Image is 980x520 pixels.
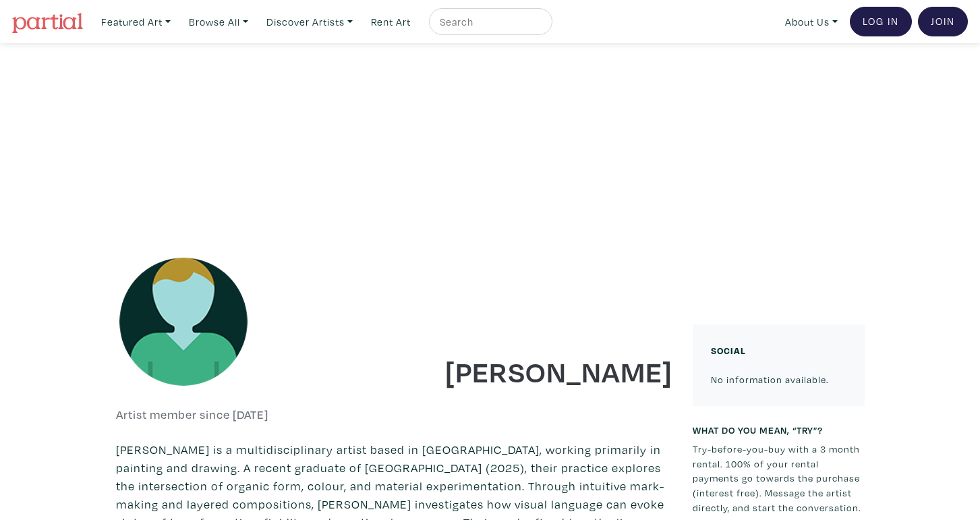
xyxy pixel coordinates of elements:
[438,13,540,30] input: Search
[918,7,968,36] a: Join
[693,424,865,436] h6: What do you mean, “try”?
[404,353,672,389] h1: [PERSON_NAME]
[116,254,251,389] img: avatar.png
[260,8,359,36] a: Discover Artists
[183,8,254,36] a: Browse All
[693,442,865,515] p: Try-before-you-buy with a 3 month rental. 100% of your rental payments go towards the purchase (i...
[850,7,912,36] a: Log In
[365,8,417,36] a: Rent Art
[711,344,746,357] small: Social
[711,373,829,386] small: No information available.
[116,407,268,422] h6: Artist member since [DATE]
[95,8,177,36] a: Featured Art
[779,8,844,36] a: About Us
